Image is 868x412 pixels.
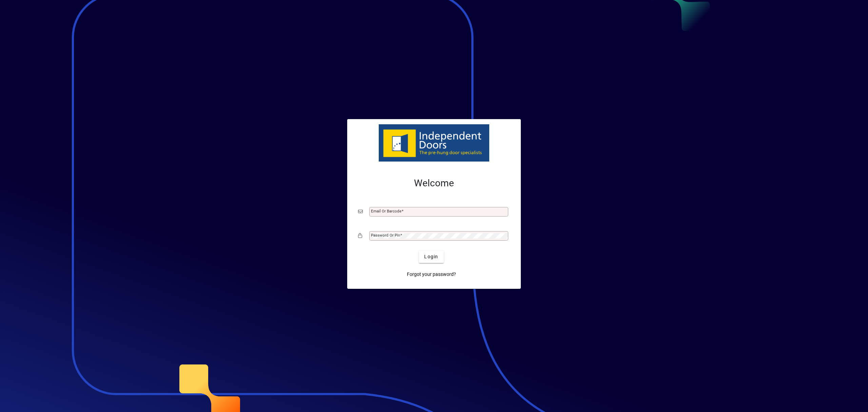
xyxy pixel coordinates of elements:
h2: Welcome [358,177,510,189]
button: Login [419,251,443,263]
mat-label: Password or Pin [371,233,400,238]
mat-label: Email or Barcode [371,209,401,213]
a: Forgot your password? [404,268,459,281]
span: Forgot your password? [407,271,456,278]
span: Login [424,253,438,260]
